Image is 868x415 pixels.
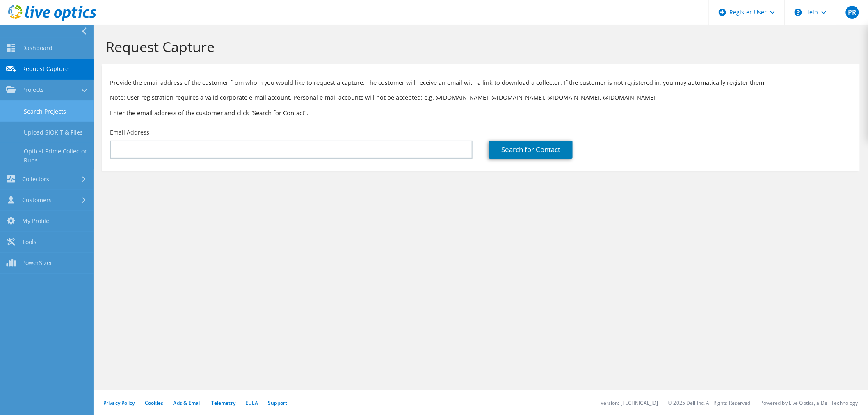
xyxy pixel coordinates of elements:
[268,399,287,406] a: Support
[174,399,201,406] a: Ads & Email
[106,38,852,55] h1: Request Capture
[110,128,149,137] label: Email Address
[601,399,658,406] li: Version: [TECHNICAL_ID]
[110,108,852,117] h3: Enter the email address of the customer and click “Search for Contact”.
[145,399,164,406] a: Cookies
[110,93,852,102] p: Note: User registration requires a valid corporate e-mail account. Personal e-mail accounts will ...
[795,9,802,16] svg: \n
[489,141,573,159] a: Search for Contact
[103,399,135,406] a: Privacy Policy
[110,78,852,87] p: Provide the email address of the customer from whom you would like to request a capture. The cust...
[211,399,235,406] a: Telemetry
[846,6,859,19] span: PR
[245,399,258,406] a: EULA
[668,399,751,406] li: © 2025 Dell Inc. All Rights Reserved
[761,399,858,406] li: Powered by Live Optics, a Dell Technology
